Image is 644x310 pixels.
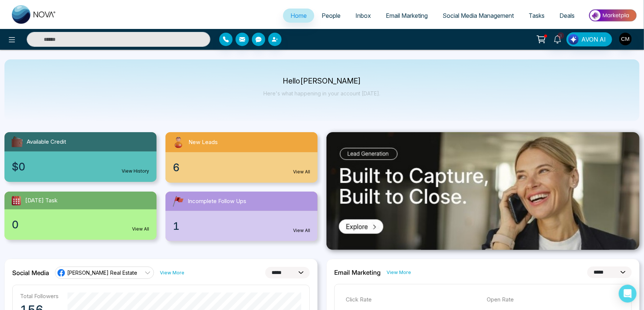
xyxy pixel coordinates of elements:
[559,12,575,19] span: Deals
[12,5,56,24] img: Nova CRM Logo
[529,12,545,19] span: Tasks
[173,160,180,175] span: 6
[122,168,149,174] a: View History
[27,138,66,146] span: Available Credit
[10,195,22,206] img: todayTask.svg
[12,269,49,277] h2: Social Media
[552,9,582,23] a: Deals
[387,269,411,276] a: View More
[171,135,185,149] img: newLeads.svg
[264,78,381,84] p: Hello [PERSON_NAME]
[293,227,310,234] a: View All
[566,32,612,46] button: AVON AI
[188,138,218,147] span: New Leads
[25,196,57,205] span: [DATE] Task
[586,7,640,24] img: Market-place.gif
[581,35,606,44] span: AVON AI
[521,9,552,23] a: Tasks
[549,32,566,45] a: 3
[161,132,322,183] a: New Leads6View All
[619,33,632,45] img: User Avatar
[443,12,514,19] span: Social Media Management
[348,9,378,23] a: Inbox
[188,197,246,206] span: Incomplete Follow Ups
[264,90,381,97] p: Here's what happening in your account [DATE].
[378,9,435,23] a: Email Marketing
[435,9,521,23] a: Social Media Management
[132,226,149,232] a: View All
[283,9,314,23] a: Home
[20,293,59,300] p: Total Followers
[171,195,185,208] img: followUps.svg
[67,269,137,276] span: [PERSON_NAME] Real Estate
[326,132,640,250] img: .
[346,296,479,304] p: Click Rate
[568,34,579,45] img: Lead Flow
[386,12,428,19] span: Email Marketing
[12,159,25,174] span: $0
[487,296,620,304] p: Open Rate
[12,217,19,232] span: 0
[160,269,184,276] a: View More
[161,192,322,241] a: Incomplete Follow Ups1View All
[290,12,307,19] span: Home
[355,12,371,19] span: Inbox
[173,218,180,234] span: 1
[314,9,348,23] a: People
[619,285,637,303] div: Open Intercom Messenger
[322,12,341,19] span: People
[293,169,310,175] a: View All
[10,135,24,149] img: availableCredit.svg
[334,269,381,276] h2: Email Marketing
[558,32,564,39] span: 3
